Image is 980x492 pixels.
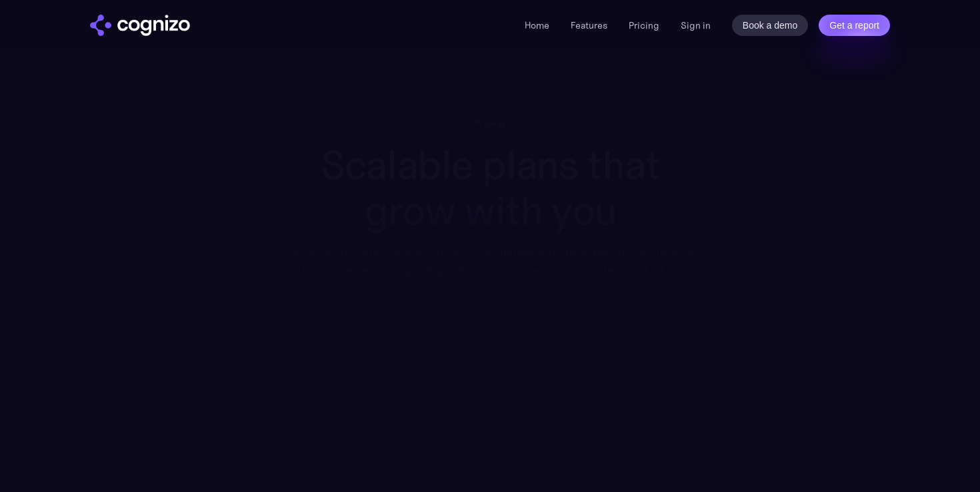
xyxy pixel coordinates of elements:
div: Pricing [475,117,505,129]
img: cognizo logo [90,15,190,36]
a: Home [525,19,549,31]
a: Pricing [629,19,659,31]
h1: Scalable plans that grow with you [274,142,705,234]
a: Sign in [681,17,711,33]
a: home [90,15,190,36]
div: Turn AI search into a primary acquisition channel with deep analytics focused on action. Our ente... [274,244,705,279]
a: Get a report [819,15,890,36]
a: Features [571,19,607,31]
a: Book a demo [732,15,809,36]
